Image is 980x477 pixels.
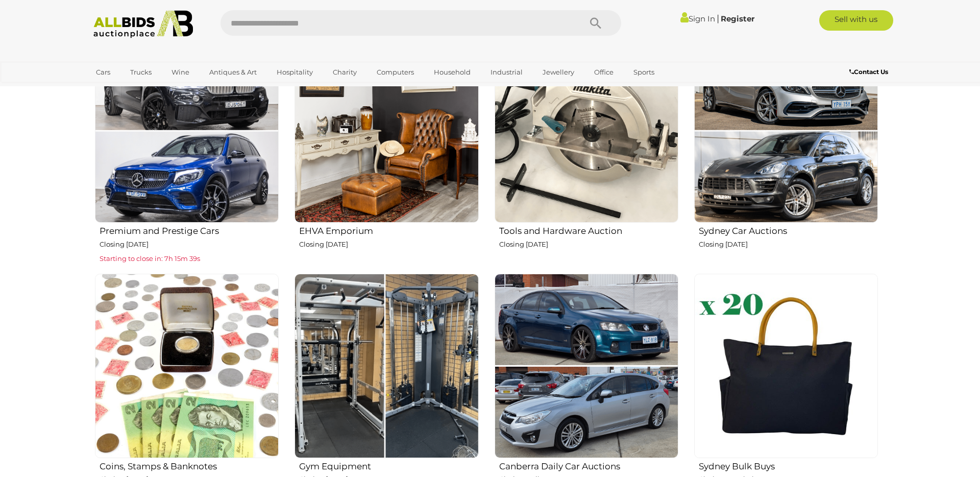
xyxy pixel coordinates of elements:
h2: Coins, Stamps & Banknotes [100,459,279,471]
p: Closing [DATE] [699,238,878,250]
h2: EHVA Emporium [299,224,478,236]
a: EHVA Emporium Closing [DATE] [294,38,478,266]
a: Wine [165,64,196,81]
a: Register [721,14,754,23]
a: [GEOGRAPHIC_DATA] [89,81,175,98]
a: Sign In [680,14,715,23]
a: Trucks [124,64,158,81]
p: Closing [DATE] [299,238,478,250]
span: Starting to close in: 7h 15m 39s [100,254,200,263]
span: | [717,13,719,24]
a: Cars [89,64,117,81]
img: Sydney Car Auctions [694,39,878,223]
a: Antiques & Art [203,64,263,81]
h2: Gym Equipment [299,459,478,471]
p: Closing [DATE] [499,238,678,250]
a: Office [587,64,620,81]
img: Sydney Bulk Buys [694,274,878,458]
a: Premium and Prestige Cars Closing [DATE] Starting to close in: 7h 15m 39s [94,38,279,266]
img: Premium and Prestige Cars [95,39,279,223]
a: Jewellery [536,64,581,81]
a: Sports [627,64,661,81]
a: Sell with us [819,10,893,31]
a: Hospitality [270,64,320,81]
h2: Sydney Car Auctions [699,224,878,236]
a: Contact Us [849,66,891,78]
a: Industrial [484,64,529,81]
a: Household [427,64,477,81]
img: Canberra Daily Car Auctions [495,274,678,458]
p: Closing [DATE] [100,238,279,250]
h2: Premium and Prestige Cars [100,224,279,236]
a: Sydney Car Auctions Closing [DATE] [694,38,878,266]
img: Tools and Hardware Auction [495,39,678,223]
h2: Canberra Daily Car Auctions [499,459,678,471]
img: Coins, Stamps & Banknotes [95,274,279,458]
h2: Tools and Hardware Auction [499,224,678,236]
a: Charity [326,64,363,81]
a: Computers [370,64,421,81]
button: Search [570,10,621,36]
b: Contact Us [849,68,888,76]
a: Tools and Hardware Auction Closing [DATE] [494,38,678,266]
img: EHVA Emporium [295,39,478,223]
h2: Sydney Bulk Buys [699,459,878,471]
img: Gym Equipment [295,274,478,458]
img: Allbids.com.au [88,10,199,38]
